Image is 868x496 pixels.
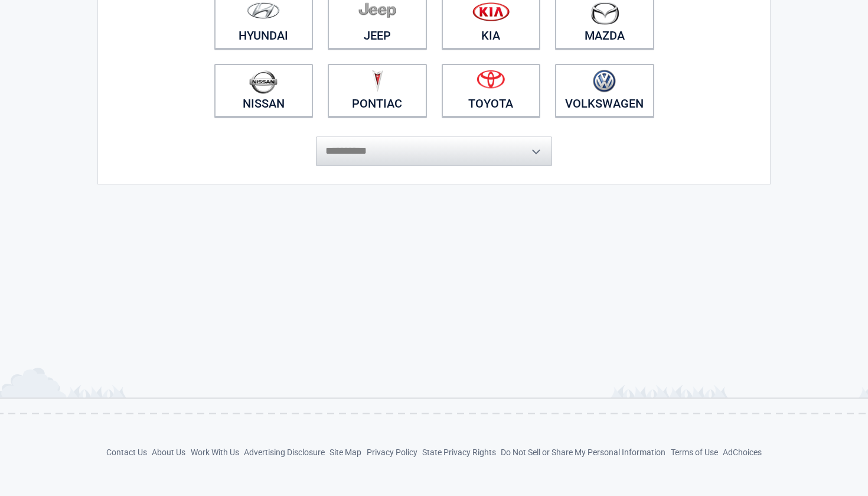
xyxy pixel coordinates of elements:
a: Do Not Sell or Share My Personal Information [501,448,665,457]
a: Toyota [442,64,541,117]
a: Nissan [214,64,314,117]
a: Privacy Policy [367,448,417,457]
img: mazda [590,2,619,25]
a: Contact Us [106,448,147,457]
a: Terms of Use [671,448,718,457]
a: Advertising Disclosure [244,448,325,457]
img: jeep [358,2,396,18]
img: pontiac [371,70,383,92]
a: Pontiac [328,64,427,117]
a: Work With Us [191,448,239,457]
img: nissan [249,70,278,94]
a: About Us [152,448,185,457]
a: Site Map [329,448,361,457]
a: AdChoices [723,448,762,457]
a: State Privacy Rights [422,448,496,457]
a: Volkswagen [555,64,654,117]
img: kia [472,2,510,21]
img: volkswagen [593,70,616,93]
img: hyundai [247,2,280,19]
img: toyota [477,70,505,89]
